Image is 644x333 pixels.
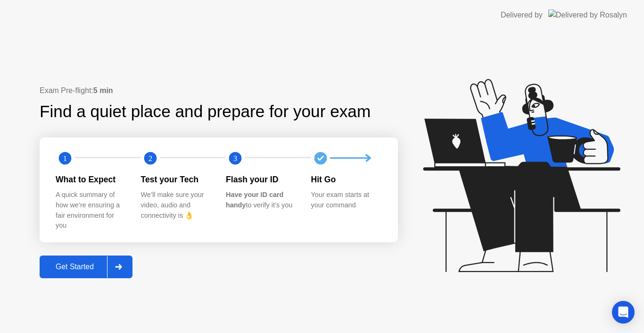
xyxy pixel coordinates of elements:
div: Find a quiet place and prepare for your exam [40,99,372,124]
div: Open Intercom Messenger [612,301,635,324]
div: Test your Tech [141,173,211,186]
div: Exam Pre-flight: [40,85,398,96]
div: A quick summary of how we’re ensuring a fair environment for you [56,190,126,231]
b: Have your ID card handy [226,191,283,209]
text: 2 [148,154,152,163]
div: Delivered by [501,9,543,21]
text: 3 [233,154,237,163]
div: Your exam starts at your command [311,190,381,210]
button: Get Started [40,256,132,278]
div: Hit Go [311,173,381,186]
text: 1 [63,154,67,163]
div: We’ll make sure your video, audio and connectivity is 👌 [141,190,211,221]
div: to verify it’s you [226,190,296,210]
div: Get Started [42,263,107,271]
img: Delivered by Rosalyn [548,9,627,20]
b: 5 min [93,86,113,94]
div: Flash your ID [226,173,296,186]
div: What to Expect [56,173,126,186]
